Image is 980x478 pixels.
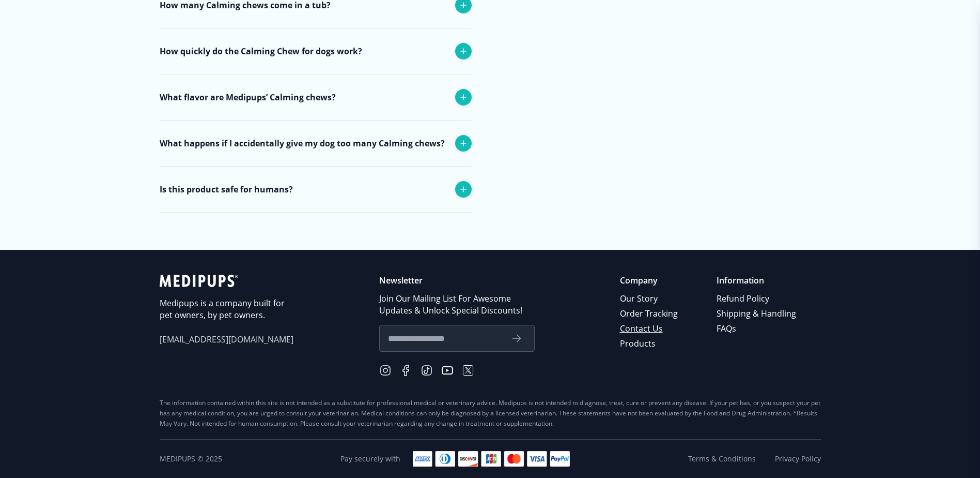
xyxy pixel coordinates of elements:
[620,336,679,351] a: Products
[160,91,336,103] p: What flavor are Medipups’ Calming chews?
[160,74,470,182] div: We created our Calming Chews as an helpful, fast remedy. The ingredients have a calming effect on...
[340,454,400,464] span: Pay securely with
[620,291,679,306] a: Our Story
[717,275,798,287] p: Information
[160,28,470,61] div: Each tub contains 30 chews.
[160,45,362,57] p: How quickly do the Calming Chew for dogs work?
[620,321,679,336] a: Contact Us
[160,297,294,321] p: Medipups is a company built for pet owners, by pet owners.
[717,291,798,306] a: Refund Policy
[160,183,293,196] p: Is this product safe for humans?
[160,334,294,346] span: [EMAIL_ADDRESS][DOMAIN_NAME]
[160,454,222,464] span: Medipups © 2025
[160,398,821,429] div: The information contained within this site is not intended as a substitute for professional medic...
[379,293,535,317] p: Join Our Mailing List For Awesome Updates & Unlock Special Discounts!
[620,306,679,321] a: Order Tracking
[775,454,821,464] a: Privacy Policy
[379,275,535,287] p: Newsletter
[160,120,470,153] div: Beef Flavored: Our chews will leave your pup begging for MORE!
[413,451,570,467] img: payment methods
[160,137,445,150] p: What happens if I accidentally give my dog too many Calming chews?
[717,306,798,321] a: Shipping & Handling
[717,321,798,336] a: FAQs
[688,454,756,464] a: Terms & Conditions
[160,166,470,224] div: Please see a veterinarian as soon as possible if you accidentally give too many. If you’re unsure...
[160,212,470,258] div: All our products are intended to be consumed by dogs and are not safe for human consumption. Plea...
[620,275,679,287] p: Company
